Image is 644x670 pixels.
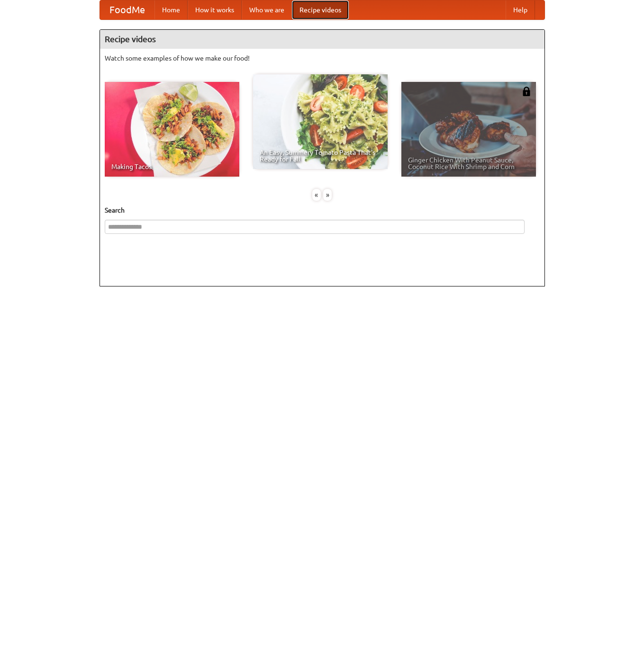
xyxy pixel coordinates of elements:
img: 483408.png [522,87,531,96]
a: Who we are [242,0,292,19]
span: Making Tacos [111,163,233,170]
h5: Search [105,205,540,215]
p: Watch some examples of how we make our food! [105,54,540,63]
div: » [323,189,332,201]
a: An Easy, Summery Tomato Pasta That's Ready for Fall [253,74,388,169]
a: FoodMe [100,0,154,19]
span: An Easy, Summery Tomato Pasta That's Ready for Fall [260,149,381,162]
h4: Recipe videos [100,30,544,49]
a: How it works [188,0,242,19]
a: Making Tacos [105,82,239,177]
a: Help [506,0,535,19]
div: « [312,189,321,201]
a: Recipe videos [292,0,349,19]
a: Home [154,0,188,19]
